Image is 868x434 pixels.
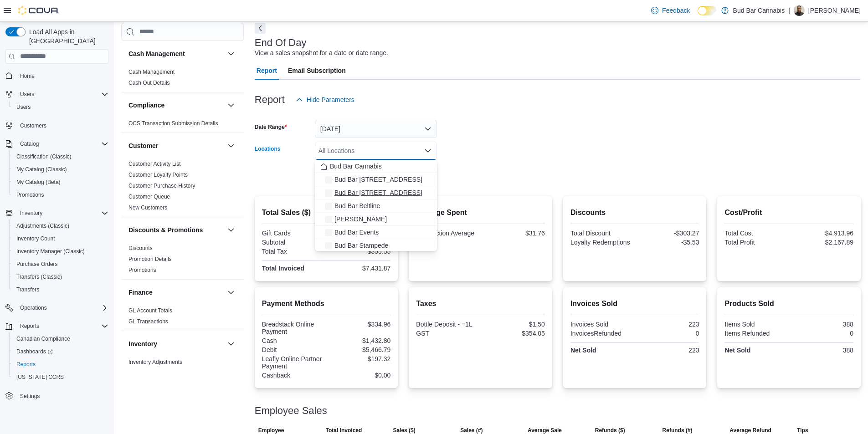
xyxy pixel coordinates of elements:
a: Classification (Classic) [13,151,75,162]
span: Load All Apps in [GEOGRAPHIC_DATA] [26,27,108,46]
span: Customer Queue [128,193,170,200]
a: Canadian Compliance [13,333,74,344]
span: Dashboards [13,346,108,357]
button: Users [2,88,112,101]
button: Inventory Manager (Classic) [9,245,112,258]
a: Customers [16,120,50,131]
span: Sales ($) [393,427,415,434]
h3: Customer [128,141,158,150]
h3: Employee Sales [255,405,327,416]
img: Cova [18,6,59,15]
button: Inventory [226,338,236,349]
button: My Catalog (Beta) [9,176,112,189]
a: Purchase Orders [13,259,62,270]
a: GL Account Totals [128,307,172,314]
div: GST [416,330,478,337]
span: Tips [797,427,808,434]
a: Adjustments (Classic) [13,220,73,231]
span: Catalog [16,138,108,149]
div: $1.50 [483,321,545,328]
button: Settings [2,389,112,402]
h2: Discounts [570,207,699,218]
button: Customer [128,141,224,150]
div: View a sales snapshot for a date or date range. [255,48,388,58]
span: Reports [20,322,39,330]
span: Reports [16,321,108,332]
span: My Catalog (Beta) [16,179,61,186]
span: Customer Activity List [128,160,181,168]
div: Gift Cards [262,230,324,237]
span: Email Subscription [288,61,346,80]
button: Purchase Orders [9,258,112,271]
div: Invoices Sold [570,321,633,328]
span: Operations [20,304,47,311]
span: [US_STATE] CCRS [16,373,64,381]
button: Catalog [16,138,42,149]
div: Cashback [262,372,324,379]
h2: Average Spent [416,207,545,218]
button: Next [255,23,266,34]
button: Bud Bar Stampede [315,239,437,252]
span: Average Sale [528,427,562,434]
a: Feedback [647,1,693,20]
button: Compliance [128,101,224,110]
strong: Net Sold [570,347,596,354]
button: Operations [16,302,51,313]
div: $31.76 [483,230,545,237]
span: Catalog [20,140,39,148]
h2: Invoices Sold [570,298,699,309]
span: Inventory Manager (Classic) [16,248,85,255]
a: Customer Queue [128,194,170,200]
div: $334.96 [328,321,390,328]
span: Users [16,103,31,111]
button: Cash Management [128,49,224,58]
a: Customer Loyalty Points [128,172,188,178]
div: Total Cost [724,230,787,237]
button: Reports [16,321,43,332]
button: Promotions [9,189,112,201]
a: Cash Management [128,69,175,75]
button: Reports [9,358,112,371]
div: 0 [791,330,853,337]
span: Promotions [13,189,108,200]
a: My Catalog (Classic) [13,164,71,175]
div: Finance [121,305,244,331]
strong: Net Sold [724,347,750,354]
h2: Products Sold [724,298,853,309]
span: Settings [16,390,108,401]
h2: Payment Methods [262,298,391,309]
span: Inventory Manager (Classic) [13,246,108,257]
button: Users [9,101,112,113]
span: Reports [13,359,108,370]
div: 388 [791,321,853,328]
a: Reports [13,359,39,370]
div: Total Tax [262,248,324,255]
strong: Total Invoiced [262,265,304,272]
span: Users [16,89,108,100]
a: Inventory Count [13,233,59,244]
p: | [788,5,790,16]
span: OCS Transaction Submission Details [128,120,218,127]
div: 0 [637,330,699,337]
button: Reports [2,320,112,332]
span: Transfers [16,286,39,293]
span: My Catalog (Classic) [16,166,67,173]
button: Hide Parameters [292,91,358,109]
button: Transfers [9,283,112,296]
button: [PERSON_NAME] [315,213,437,226]
a: Promotions [128,267,156,273]
span: Total Invoiced [326,427,362,434]
div: Choose from the following options [315,160,437,252]
span: Classification (Classic) [16,153,72,160]
a: My Catalog (Beta) [13,177,64,188]
p: Bud Bar Cannabis [733,5,785,16]
button: Bud Bar Cannabis [315,160,437,173]
div: Customer [121,158,244,217]
h3: Finance [128,288,153,297]
span: Refunds (#) [663,427,693,434]
span: Promotions [16,191,44,199]
div: Eric C [794,5,805,16]
span: Inventory Count [16,235,55,242]
span: [PERSON_NAME] [334,214,387,224]
span: Cash Out Details [128,79,170,87]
